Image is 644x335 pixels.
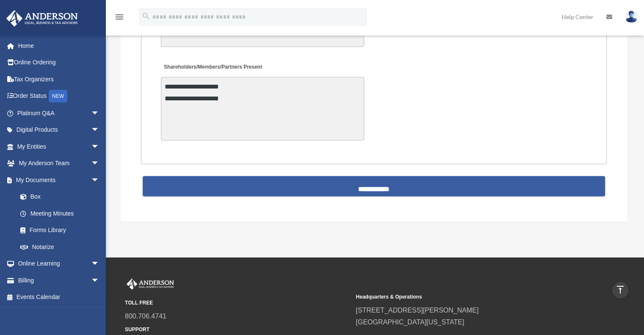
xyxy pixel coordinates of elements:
a: vertical_align_top [611,281,629,299]
a: Platinum Q&Aarrow_drop_down [6,105,112,122]
div: NEW [49,90,67,102]
a: Online Ordering [6,54,112,71]
a: Billingarrow_drop_down [6,272,112,289]
span: arrow_drop_down [91,105,108,122]
a: menu [114,15,124,22]
small: Headquarters & Operations [356,293,580,302]
img: User Pic [625,11,638,23]
a: Meeting Minutes [12,205,108,222]
a: Digital Productsarrow_drop_down [6,122,112,138]
a: Online Learningarrow_drop_down [6,255,112,272]
img: Anderson Advisors Platinum Portal [4,10,80,27]
a: Home [6,37,112,54]
i: vertical_align_top [615,285,625,295]
a: My Documentsarrow_drop_down [6,172,112,188]
a: [GEOGRAPHIC_DATA][US_STATE] [356,318,464,326]
span: arrow_drop_down [91,122,108,139]
a: My Entitiesarrow_drop_down [6,138,112,155]
a: Tax Organizers [6,71,112,88]
a: Notarize [12,238,112,255]
img: Anderson Advisors Platinum Portal [125,279,176,290]
span: arrow_drop_down [91,172,108,189]
a: Forms Library [12,222,112,239]
a: My Anderson Teamarrow_drop_down [6,155,112,172]
a: Box [12,188,112,205]
a: 800.706.4741 [125,313,166,320]
span: arrow_drop_down [91,138,108,155]
small: SUPPORT [125,325,350,334]
small: TOLL FREE [125,299,350,307]
span: arrow_drop_down [91,272,108,289]
i: search [141,11,151,21]
span: arrow_drop_down [91,255,108,273]
a: Events Calendar [6,289,112,306]
label: Shareholders/Members/Partners Present [161,61,264,73]
a: Order StatusNEW [6,88,112,105]
i: menu [114,12,124,22]
span: arrow_drop_down [91,155,108,172]
a: [STREET_ADDRESS][PERSON_NAME] [356,307,478,314]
